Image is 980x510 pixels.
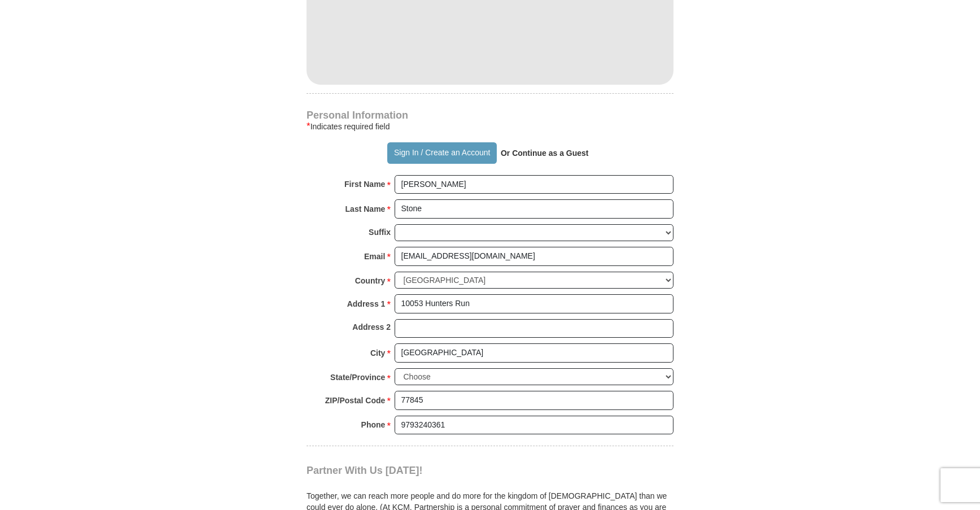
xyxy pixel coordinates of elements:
[344,176,385,192] strong: First Name
[369,224,391,240] strong: Suffix
[387,142,496,164] button: Sign In / Create an Account
[501,149,589,158] strong: Or Continue as a Guest
[325,393,386,408] strong: ZIP/Postal Code
[307,111,673,120] h4: Personal Information
[307,120,673,133] div: Indicates required field
[370,345,385,361] strong: City
[352,319,391,335] strong: Address 2
[355,273,386,289] strong: Country
[330,369,385,385] strong: State/Province
[361,417,386,433] strong: Phone
[347,296,386,312] strong: Address 1
[364,249,385,264] strong: Email
[345,201,386,217] strong: Last Name
[307,465,423,476] span: Partner With Us [DATE]!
